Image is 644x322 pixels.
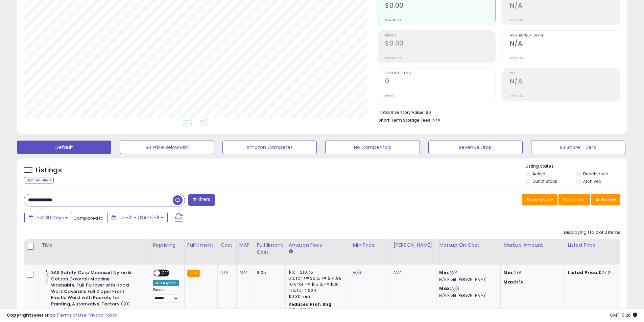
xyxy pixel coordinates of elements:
[379,117,431,123] b: Short Term Storage Fees:
[563,196,584,203] span: Columns
[503,242,562,249] div: Markup Amount
[510,2,620,11] h2: N/A
[436,239,501,265] th: The percentage added to the cost of goods (COGS) that forms the calculator for Min & Max prices.
[526,163,627,170] p: Listing States:
[583,178,601,184] label: Archived
[7,312,117,319] div: seller snap | |
[583,171,609,177] label: Deactivated
[24,212,72,223] button: Last 30 Days
[222,141,317,154] button: Amazon Competes
[432,117,440,123] span: N/A
[288,294,344,300] div: $0.30 min
[257,242,283,256] div: Fulfillment Cost
[288,270,344,275] div: $10 - $10.76
[428,141,523,154] button: Revenue Drop
[510,56,523,60] small: Prev: N/A
[51,270,133,315] b: SAS Safety Corp Moonsuit Nylon & Cotton Coverall Machine Washable, Full Pullover with Hood Work C...
[379,108,615,116] li: $0
[439,242,498,249] div: Markup on Cost
[58,312,87,318] a: Terms of Use
[393,269,401,276] a: N/A
[36,166,62,175] h5: Listings
[385,18,401,22] small: Prev: $0.00
[503,269,514,276] strong: Min:
[42,242,147,249] div: Title
[160,270,171,276] span: OFF
[153,242,182,249] div: Repricing
[568,269,598,276] b: Listed Price:
[239,242,251,249] div: MAP
[73,215,104,221] span: Compared to:
[153,280,179,286] div: Win BuyBox *
[385,56,401,60] small: Prev: $0.00
[379,109,425,115] b: Total Inventory Value:
[510,94,523,98] small: Prev: N/A
[288,307,344,313] div: $15 - $15.83
[187,270,200,277] small: FBA
[187,242,215,249] div: Fulfillment
[288,242,347,249] div: Amazon Fees
[17,141,111,154] button: Default
[503,279,515,285] strong: Max:
[532,178,557,184] label: Out of Stock
[439,285,451,292] b: Max:
[385,94,395,98] small: Prev: 0
[385,72,495,75] span: Ordered Items
[385,77,495,86] h2: 0
[510,40,620,49] h2: N/A
[353,242,387,249] div: Min Price
[353,269,361,276] a: N/A
[439,269,449,276] b: Min:
[439,293,495,298] p: N/A Profit [PERSON_NAME]
[288,288,344,294] div: 17% for > $20
[120,141,214,154] button: BB Price Below Min
[522,194,557,205] button: Save View
[288,249,292,255] small: Amazon Fees.
[510,77,620,86] h2: N/A
[510,72,620,75] span: ROI
[568,270,624,276] div: $27.21
[531,141,625,154] button: BB Share = Zero
[532,171,545,177] label: Active
[239,269,247,276] a: N/A
[325,141,420,154] button: No Competitors
[568,242,626,249] div: Listed Price
[510,18,523,22] small: Prev: N/A
[43,270,49,283] img: 21QcPG36o0L._SL40_.jpg
[288,301,333,307] b: Reduced Prof. Rng.
[503,279,559,285] p: N/A
[7,312,31,318] strong: Copyright
[288,281,344,288] div: 10% for >= $15 & <= $20
[385,34,495,38] span: Profit
[220,269,229,276] a: N/A
[503,270,559,276] p: N/A
[385,2,495,11] h2: $0.00
[439,277,495,282] p: N/A Profit [PERSON_NAME]
[107,212,168,223] button: Jun-12 - [DATE]-11
[385,40,495,49] h2: $0.00
[510,34,620,38] span: Avg. Buybox Share
[220,242,234,249] div: Cost
[558,194,590,205] button: Columns
[451,285,459,292] a: N/A
[257,270,280,276] div: 6.05
[24,177,54,183] div: Clear All Filters
[34,214,64,221] span: Last 30 Days
[564,229,620,236] div: Displaying 1 to 2 of 2 items
[88,312,117,318] a: Privacy Policy
[591,194,620,205] button: Actions
[449,269,457,276] a: N/A
[153,288,179,303] div: Preset:
[288,275,344,281] div: 5% for >= $0 & <= $14.99
[117,214,159,221] span: Jun-12 - [DATE]-11
[188,194,215,206] button: Filters
[393,242,433,249] div: [PERSON_NAME]
[610,312,637,318] span: 2025-08-12 15:26 GMT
